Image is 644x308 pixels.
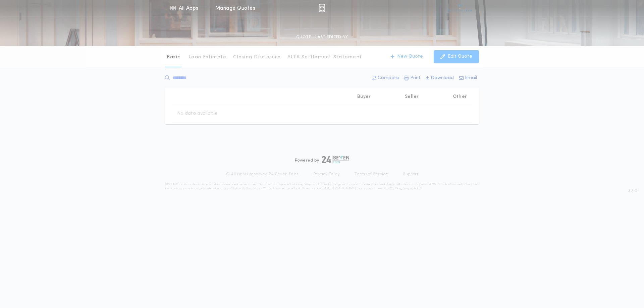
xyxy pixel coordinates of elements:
[457,72,479,84] button: Email
[295,156,349,164] div: Powered by
[296,34,348,41] p: QUOTE - LAST EDITED BY
[287,54,362,61] p: ALTA Settlement Statement
[424,72,456,84] button: Download
[370,72,401,84] button: Compare
[384,50,430,63] button: New Quote
[323,187,356,190] a: [URL][DOMAIN_NAME]
[453,94,467,100] p: Other
[434,50,479,63] button: Edit Quote
[226,172,299,177] p: © All rights reserved. 24|Seven Fees
[431,75,454,81] p: Download
[410,75,421,81] p: Print
[355,172,388,177] a: Terms of Service
[628,188,637,194] span: 3.8.0
[189,54,226,61] p: Loan Estimate
[233,54,281,61] p: Closing Disclosure
[313,172,340,177] a: Privacy Policy
[165,182,479,190] p: DISCLAIMER: This estimate is provided for informational purposes only. 24|Seven Fees, a product o...
[172,105,223,122] td: No data available
[402,72,423,84] button: Print
[405,94,419,100] p: Seller
[167,54,180,61] p: Basic
[403,172,418,177] a: Support
[357,94,371,100] p: Buyer
[448,53,472,60] p: Edit Quote
[447,5,473,11] img: vs-icon
[322,156,349,164] img: logo
[465,75,477,81] p: Email
[319,4,325,12] img: img
[378,75,399,81] p: Compare
[397,53,423,60] p: New Quote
